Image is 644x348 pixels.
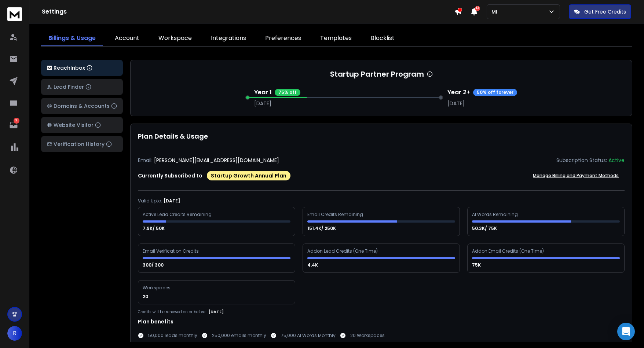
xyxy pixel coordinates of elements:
[473,89,517,96] div: 50% off forever
[275,89,300,96] div: 75% off
[41,79,123,95] button: Lead Finder
[138,131,625,142] h1: Plan Details & Usage
[209,309,224,315] p: [DATE]
[41,117,123,133] button: Website Visitor
[143,248,200,254] div: Email Verification Credits
[475,6,480,11] span: 13
[608,157,625,164] div: Active
[617,323,635,340] div: Open Intercom Messenger
[47,66,52,70] img: logo
[569,4,631,19] button: Get Free Credits
[41,31,103,46] a: Billings & Usage
[584,8,626,15] p: Get Free Credits
[307,212,364,217] div: Email Credits Remaining
[527,168,625,183] button: Manage Billing and Payment Methods
[14,118,19,124] p: 3
[330,69,424,79] h2: Startup Partner Program
[151,31,199,46] a: Workspace
[258,31,308,46] a: Preferences
[307,226,337,231] p: 151.4K/ 250K
[148,333,197,338] p: 50,000 leads monthly
[164,198,180,204] p: [DATE]
[138,318,625,325] h1: Plan benefits
[41,136,123,152] button: Verification History
[138,157,153,164] p: Email:
[313,31,359,46] a: Templates
[143,262,165,268] p: 300/ 300
[491,8,500,15] p: MI
[41,60,123,76] button: ReachInbox
[350,333,385,338] p: 20 Workspaces
[533,173,619,179] p: Manage Billing and Payment Methods
[472,262,482,268] p: 75K
[41,98,123,114] button: Domains & Accounts
[556,157,607,164] p: Subscription Status:
[107,31,147,46] a: Account
[472,226,498,231] p: 50.3K/ 75K
[204,31,253,46] a: Integrations
[254,100,439,107] p: [DATE]
[363,31,402,46] a: Blocklist
[154,157,279,164] p: [PERSON_NAME][EMAIL_ADDRESS][DOMAIN_NAME]
[143,294,149,300] p: 20
[42,7,454,16] h1: Settings
[138,172,202,179] p: Currently Subscribed to
[472,248,544,254] div: Addon Email Credits (One Time)
[143,226,166,231] p: 7.9K/ 50K
[472,212,519,217] div: AI Words Remaining
[138,309,207,315] p: Credits will be renewed on or before :
[143,285,172,291] div: Workspaces
[447,88,470,97] h3: Year 2+
[6,118,21,132] a: 3
[212,333,266,338] p: 250,000 emails monthly
[207,171,290,180] div: Startup Growth Annual Plan
[7,7,22,21] img: logo
[447,100,517,107] p: [DATE]
[307,262,319,268] p: 4.4K
[143,212,213,217] div: Active Lead Credits Remaining
[254,88,272,97] h3: Year 1
[307,248,378,254] div: Addon Lead Credits (One Time)
[138,198,162,204] p: Valid Upto:
[7,326,22,341] button: R
[281,333,336,338] p: 75,000 AI Words Monthly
